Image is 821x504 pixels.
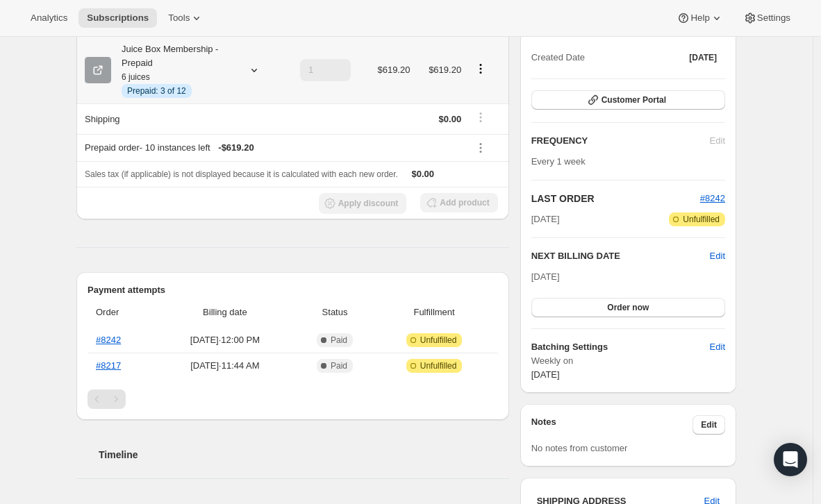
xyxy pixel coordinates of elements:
[531,354,725,368] span: Weekly on
[87,12,149,24] span: Subscriptions
[668,8,731,28] button: Help
[681,48,725,67] button: [DATE]
[531,443,628,453] span: No notes from customer
[470,110,492,125] button: Shipping actions
[429,65,461,75] span: $619.20
[85,169,398,179] span: Sales tax (if applicable) is not displayed because it is calculated with each new order.
[531,51,585,65] span: Created Date
[531,134,710,148] h2: FREQUENCY
[159,359,290,373] span: [DATE] · 11:44 AM
[88,389,498,409] nav: Pagination
[331,335,347,346] span: Paid
[379,305,489,319] span: Fulfillment
[531,90,725,110] button: Customer Portal
[420,360,457,371] span: Unfulfilled
[602,94,666,106] span: Customer Portal
[700,192,725,205] button: #8242
[531,271,560,282] span: [DATE]
[439,114,462,124] span: $0.00
[690,12,709,24] span: Help
[710,340,725,354] span: Edit
[683,214,720,225] span: Unfulfilled
[122,72,150,82] small: 6 juices
[531,340,710,354] h6: Batching Settings
[88,283,498,297] h2: Payment attempts
[22,8,76,28] button: Analytics
[735,8,799,28] button: Settings
[88,297,155,328] th: Order
[412,169,435,179] span: $0.00
[693,415,725,435] button: Edit
[531,192,700,205] h2: LAST ORDER
[85,141,461,155] div: Prepaid order - 10 instances left
[531,156,586,167] span: Every 1 week
[159,333,290,347] span: [DATE] · 12:00 PM
[96,335,121,345] a: #8242
[31,12,67,24] span: Analytics
[111,42,236,98] div: Juice Box Membership - Prepaid
[377,65,410,75] span: $619.20
[774,443,807,476] div: Open Intercom Messenger
[531,212,560,226] span: [DATE]
[160,8,212,28] button: Tools
[168,12,190,24] span: Tools
[127,85,186,96] span: Prepaid: 3 of 12
[299,305,371,319] span: Status
[420,335,457,346] span: Unfulfilled
[470,61,492,76] button: Product actions
[331,360,347,371] span: Paid
[78,8,157,28] button: Subscriptions
[701,419,717,430] span: Edit
[96,360,121,371] a: #8217
[218,141,254,155] span: - $619.20
[757,12,790,24] span: Settings
[531,369,560,380] span: [DATE]
[531,415,693,435] h3: Notes
[702,336,733,358] button: Edit
[607,302,649,313] span: Order now
[689,52,717,63] span: [DATE]
[159,305,290,319] span: Billing date
[710,249,725,263] button: Edit
[76,103,281,134] th: Shipping
[700,193,725,203] a: #8242
[531,249,710,263] h2: NEXT BILLING DATE
[531,298,725,317] button: Order now
[99,448,509,462] h2: Timeline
